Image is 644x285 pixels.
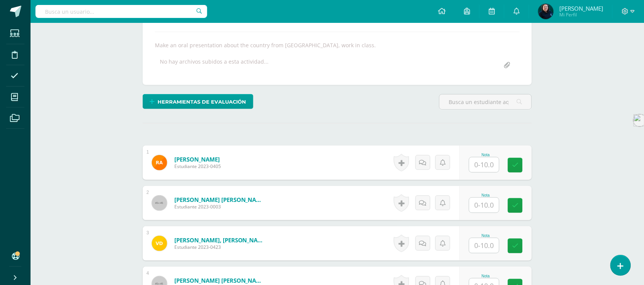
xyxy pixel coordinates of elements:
span: Herramientas de evaluación [158,95,246,109]
img: e087189343c9a2940aecf108d72ece9a.png [152,236,167,251]
input: 0-10.0 [469,157,499,172]
div: No hay archivos subidos a esta actividad... [160,58,269,73]
div: Make an oral presentation about the country from [GEOGRAPHIC_DATA], work in class. [152,42,523,49]
span: Estudiante 2023-0003 [174,203,266,210]
div: Nota [469,274,502,278]
span: Estudiante 2023-0405 [174,163,221,170]
a: [PERSON_NAME], [PERSON_NAME] [174,236,266,244]
input: Busca un usuario... [35,5,207,18]
div: Nota [469,153,502,157]
div: Nota [469,234,502,238]
a: [PERSON_NAME] [174,155,221,163]
input: 0-10.0 [469,198,499,213]
a: [PERSON_NAME] [PERSON_NAME] [174,277,266,284]
a: Herramientas de evaluación [143,94,253,109]
span: [PERSON_NAME] [559,5,603,12]
span: Estudiante 2023-0423 [174,244,266,250]
input: Busca un estudiante aquí... [440,94,531,109]
img: 025a7cf4a908f3c26f6a181e68158fd9.png [538,4,554,19]
img: b0c26d55f9296650ae920a0d57da444a.png [152,155,167,170]
input: 0-10.0 [469,238,499,253]
span: Mi Perfil [559,11,603,18]
a: [PERSON_NAME] [PERSON_NAME] [174,196,266,203]
img: 45x45 [152,195,167,211]
div: Nota [469,193,502,197]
